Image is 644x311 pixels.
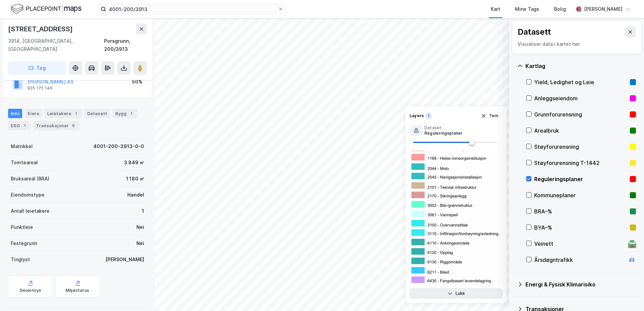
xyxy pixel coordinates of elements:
[477,110,503,121] button: Tøm
[11,223,33,231] div: Punktleie
[8,109,22,118] div: Info
[124,159,144,167] div: 3 849 ㎡
[8,24,74,34] div: [STREET_ADDRESS]
[11,239,37,247] div: Festegrunn
[25,109,42,118] div: Eiere
[44,109,82,118] div: Leietakere
[106,4,278,14] input: Søk på adresse, matrikkel, gårdeiere, leietakere eller personer
[127,191,144,199] div: Handel
[112,109,137,118] div: Bygg
[424,125,462,131] div: Dataset
[128,110,135,117] div: 1
[534,159,627,167] div: Støyforurensning T-1442
[424,131,462,136] div: Reguleringsplaner
[518,27,551,37] div: Datasett
[518,40,636,48] div: Visualiser data i kartet her.
[72,110,79,117] div: 1
[534,143,627,151] div: Støyforurensning
[610,279,644,311] iframe: Chat Widget
[132,78,142,86] div: 50%
[66,288,89,293] div: Miljøstatus
[534,110,627,118] div: Grunnforurensning
[11,207,50,215] div: Antall leietakere
[33,121,79,130] div: Transaksjoner
[11,175,50,183] div: Bruksareal (BRA)
[126,175,144,183] div: 1 180 ㎡
[534,256,625,264] div: Årsdøgntrafikk
[11,159,38,167] div: Tomteareal
[11,142,33,150] div: Matrikkel
[534,94,627,102] div: Anleggseiendom
[534,223,627,232] div: BYA–%
[410,288,503,299] button: Lukk
[8,37,104,53] div: 3914, [GEOGRAPHIC_DATA], [GEOGRAPHIC_DATA]
[11,3,82,15] img: logo.f888ab2527a4732fd821a326f86c7f29.svg
[70,122,77,129] div: 9
[534,207,627,215] div: BRA–%
[93,142,144,150] div: 4001-200-3913-0-0
[554,5,566,13] div: Bolig
[534,78,627,86] div: Yield, Ledighet og Leie
[534,175,627,183] div: Reguleringsplaner
[425,112,432,119] div: 1
[136,239,144,247] div: Nei
[11,255,30,264] div: Tinglyst
[627,239,637,248] div: 🛣️
[21,122,28,129] div: 1
[136,223,144,231] div: Nei
[11,191,44,199] div: Eiendomstype
[27,85,53,91] div: 925 172 146
[8,61,66,75] button: Tag
[410,113,424,118] div: Layers
[525,62,636,70] div: Kartlag
[525,280,636,288] div: Energi & Fysisk Klimarisiko
[20,288,41,293] div: Geoinnsyn
[584,5,622,13] div: [PERSON_NAME]
[515,5,539,13] div: Mine Tags
[105,255,144,264] div: [PERSON_NAME]
[142,207,144,215] div: 1
[8,121,31,130] div: ESG
[534,127,627,135] div: Arealbruk
[104,37,147,53] div: Porsgrunn, 200/3913
[491,5,500,13] div: Kart
[534,191,627,199] div: Kommuneplaner
[85,109,110,118] div: Datasett
[534,240,625,248] div: Veinett
[610,279,644,311] div: Kontrollprogram for chat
